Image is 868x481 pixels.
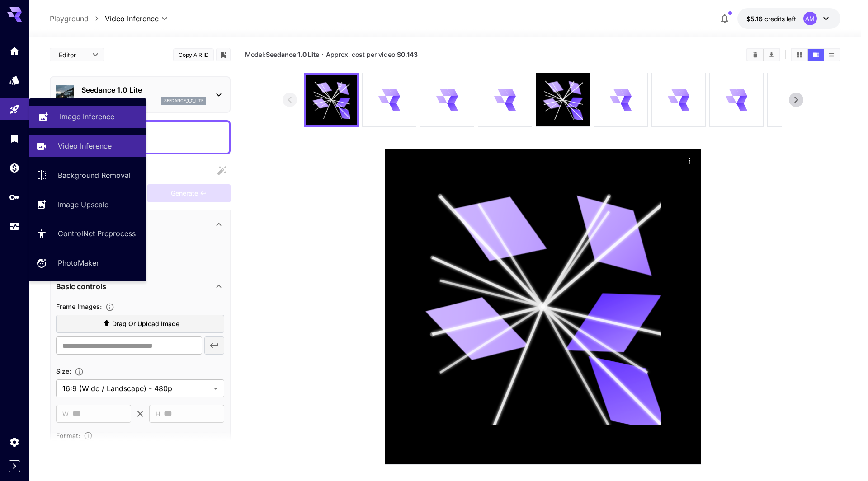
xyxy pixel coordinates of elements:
span: W [62,409,69,419]
div: $5.15516 [746,14,796,23]
button: Expand sidebar [9,460,20,472]
div: Show videos in grid viewShow videos in video viewShow videos in list view [791,48,840,61]
p: Seedance 1.0 Lite [81,84,206,95]
div: API Keys [9,191,20,203]
button: Show videos in list view [824,49,840,61]
p: seedance_1_0_lite [164,98,203,104]
p: Image Inference [60,111,114,122]
a: Image Inference [29,106,146,128]
div: Wallet [9,162,20,173]
span: Model: [245,51,319,58]
div: Usage [9,221,20,232]
div: Models [9,75,20,86]
b: $0.143 [397,51,418,58]
div: Settings [9,436,20,448]
button: Show videos in video view [808,49,824,61]
p: PhotoMaker [58,257,99,268]
a: ControlNet Preprocess [29,223,146,245]
button: Adjust the dimensions of the generated image by specifying its width and height in pixels, or sel... [71,367,87,376]
button: Add to library [219,49,227,60]
b: Seedance 1.0 Lite [266,51,319,58]
p: Image Upscale [58,199,108,210]
a: Video Inference [29,135,146,157]
span: $5.16 [746,15,764,23]
span: H [156,409,160,419]
button: Download All [764,49,779,61]
p: Video Inference [58,140,112,151]
div: Clear videosDownload All [746,48,780,61]
span: 16:9 (Wide / Landscape) - 480p [62,383,210,394]
div: Home [9,45,20,56]
span: Size : [56,367,71,375]
nav: breadcrumb [50,13,105,24]
span: Video Inference [105,13,159,24]
button: $5.15516 [737,8,840,29]
a: Background Removal [29,164,146,187]
div: Playground [9,104,20,115]
button: Clear videos [747,49,763,61]
div: Library [9,133,20,144]
p: Background Removal [58,170,131,181]
button: Copy AIR ID [173,48,214,61]
a: Image Upscale [29,193,146,215]
span: credits left [764,15,796,23]
div: AM [803,12,817,25]
a: PhotoMaker [29,252,146,274]
span: Editor [59,50,87,60]
span: Drag or upload image [112,318,179,330]
p: · [321,49,324,60]
div: Actions [683,154,696,167]
span: Approx. cost per video: [326,51,418,58]
p: Basic controls [56,281,106,292]
p: ControlNet Preprocess [58,228,136,239]
p: Playground [50,13,89,24]
button: Show videos in grid view [792,49,807,61]
button: Upload frame images. [102,303,118,312]
span: Frame Images : [56,303,102,310]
